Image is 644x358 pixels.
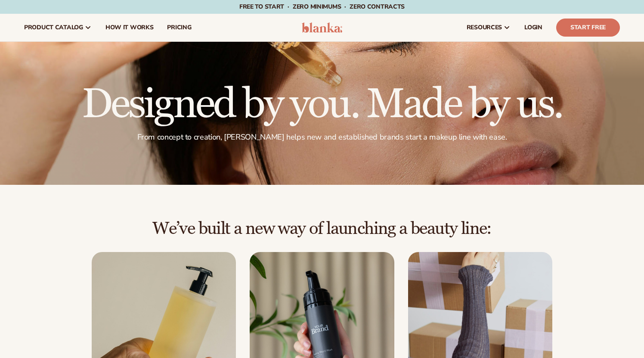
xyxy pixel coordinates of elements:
[167,24,191,31] span: pricing
[239,3,405,11] span: Free to start · ZERO minimums · ZERO contracts
[105,24,154,31] span: How It Works
[17,14,99,41] a: product catalog
[467,24,502,31] span: resources
[82,84,563,125] h1: Designed by you. Made by us.
[82,132,563,142] p: From concept to creation, [PERSON_NAME] helps new and established brands start a makeup line with...
[24,24,83,31] span: product catalog
[302,22,343,33] img: logo
[517,14,549,41] a: LOGIN
[556,19,620,37] a: Start Free
[99,14,161,41] a: How It Works
[24,219,620,238] h2: We’ve built a new way of launching a beauty line:
[160,14,198,41] a: pricing
[460,14,517,41] a: resources
[524,24,542,31] span: LOGIN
